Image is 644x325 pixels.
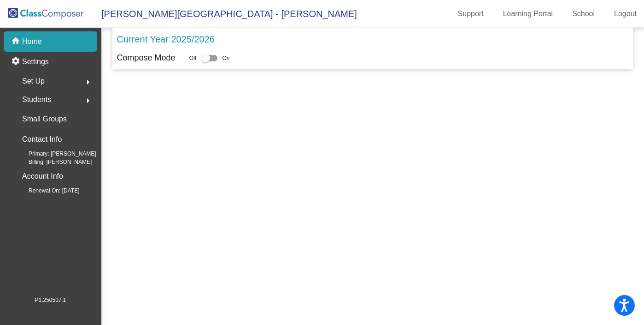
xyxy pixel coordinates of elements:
a: School [565,6,602,21]
p: Account Info [22,170,63,183]
p: Small Groups [22,113,67,126]
span: Students [22,93,51,106]
span: On [222,54,229,62]
span: Off [189,54,197,62]
a: Learning Portal [496,6,561,21]
a: Logout [607,6,644,21]
p: Settings [22,56,49,67]
span: Set Up [22,75,45,88]
p: Home [22,36,42,47]
p: Current Year 2025/2026 [117,32,215,46]
mat-icon: arrow_right [82,77,94,88]
span: Primary: [PERSON_NAME] [14,150,96,158]
span: Billing: [PERSON_NAME] [14,158,92,166]
mat-icon: arrow_right [82,95,94,106]
p: Contact Info [22,133,62,146]
mat-icon: settings [11,56,22,67]
a: Support [451,6,491,21]
span: Renewal On: [DATE] [14,187,79,195]
mat-icon: home [11,36,22,47]
span: [PERSON_NAME][GEOGRAPHIC_DATA] - [PERSON_NAME] [92,6,357,21]
p: Compose Mode [117,52,176,64]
